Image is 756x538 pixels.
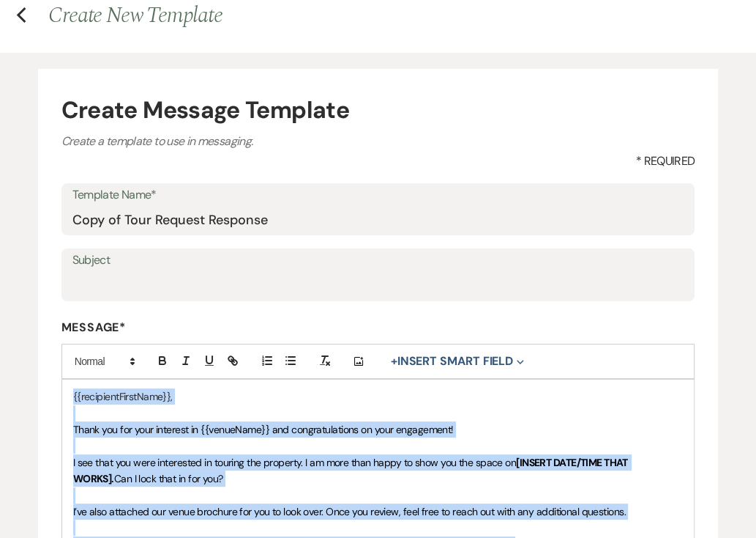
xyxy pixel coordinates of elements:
[73,456,516,469] span: I see that you were interested in touring the property. I am more than happy to show you the spac...
[73,505,626,518] span: I’ve also attached our venue brochure for you to look over. Once you review, feel free to reach o...
[73,388,684,405] p: {{recipientFirstName}},
[72,185,684,206] label: Template Name*
[73,423,454,436] span: Thank you for your interest in {{venueName}} and congratulations on your engagement!
[386,353,529,370] button: Insert Smart Field
[391,355,397,367] span: +
[114,472,223,485] span: Can I lock that in for you?
[61,132,695,151] p: Create a template to use in messaging.
[72,250,684,271] label: Subject
[636,152,695,170] span: * Required
[61,320,695,335] label: Message*
[61,92,695,128] h4: Create Message Template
